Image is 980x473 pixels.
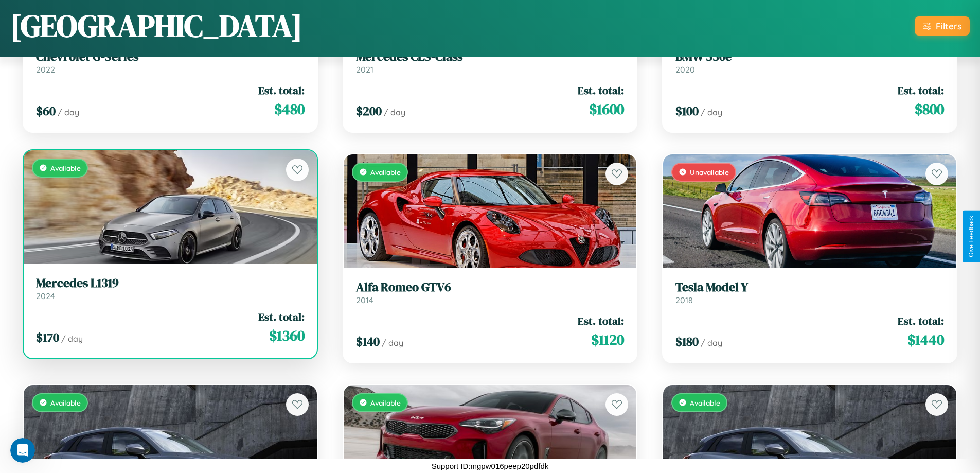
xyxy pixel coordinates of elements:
[356,102,382,119] span: $ 200
[898,83,944,98] span: Est. total:
[578,313,624,328] span: Est. total:
[356,333,380,350] span: $ 140
[898,313,944,328] span: Est. total:
[382,338,403,348] span: / day
[675,295,693,305] span: 2018
[356,280,625,305] a: Alfa Romeo GTV62014
[36,291,55,301] span: 2024
[675,49,944,64] h3: BMW 530e
[701,107,722,117] span: / day
[591,329,624,350] span: $ 1120
[356,49,625,75] a: Mercedes CLS-Class2021
[274,99,305,119] span: $ 480
[384,107,405,117] span: / day
[370,168,401,177] span: Available
[578,83,624,98] span: Est. total:
[675,280,944,295] h3: Tesla Model Y
[675,333,699,350] span: $ 180
[701,338,722,348] span: / day
[356,64,373,75] span: 2021
[10,5,302,47] h1: [GEOGRAPHIC_DATA]
[36,276,305,291] h3: Mercedes L1319
[50,398,81,407] span: Available
[936,21,961,31] div: Filters
[61,334,83,344] span: / day
[675,280,944,305] a: Tesla Model Y2018
[58,107,79,117] span: / day
[36,64,55,75] span: 2022
[36,329,59,346] span: $ 170
[370,398,401,407] span: Available
[258,309,305,324] span: Est. total:
[10,438,35,463] iframe: Intercom live chat
[356,49,625,64] h3: Mercedes CLS-Class
[690,168,729,177] span: Unavailable
[907,329,944,350] span: $ 1440
[432,459,549,473] p: Support ID: mgpw016peep20pdfdk
[915,99,944,119] span: $ 800
[356,280,625,295] h3: Alfa Romeo GTV6
[675,49,944,75] a: BMW 530e2020
[36,102,56,119] span: $ 60
[36,49,305,75] a: Chevrolet G-Series2022
[356,295,373,305] span: 2014
[258,83,305,98] span: Est. total:
[915,16,970,36] button: Filters
[269,325,305,346] span: $ 1360
[50,164,81,172] span: Available
[589,99,624,119] span: $ 1600
[675,64,695,75] span: 2020
[690,398,720,407] span: Available
[968,216,975,257] div: Give Feedback
[36,49,305,64] h3: Chevrolet G-Series
[675,102,699,119] span: $ 100
[36,276,305,301] a: Mercedes L13192024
